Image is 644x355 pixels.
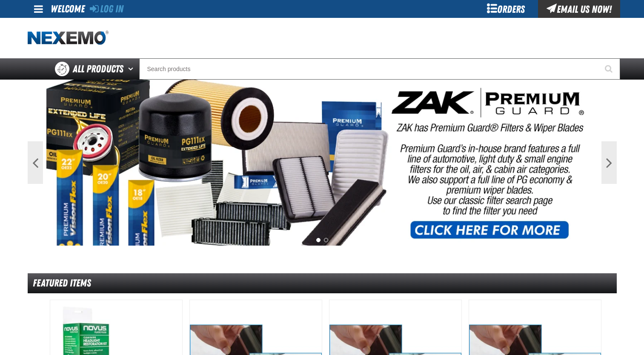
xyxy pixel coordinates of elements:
[73,61,123,77] span: All Products
[90,3,123,15] a: Log In
[316,238,321,242] button: 1 of 2
[139,58,620,80] input: Search
[28,273,617,293] div: Featured Items
[28,141,43,184] button: Previous
[46,80,598,246] img: PG Filters & Wipers
[324,238,328,242] button: 2 of 2
[599,58,620,80] button: Start Searching
[125,58,139,80] button: Open All Products pages
[28,31,109,46] img: Nexemo logo
[601,141,617,184] button: Next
